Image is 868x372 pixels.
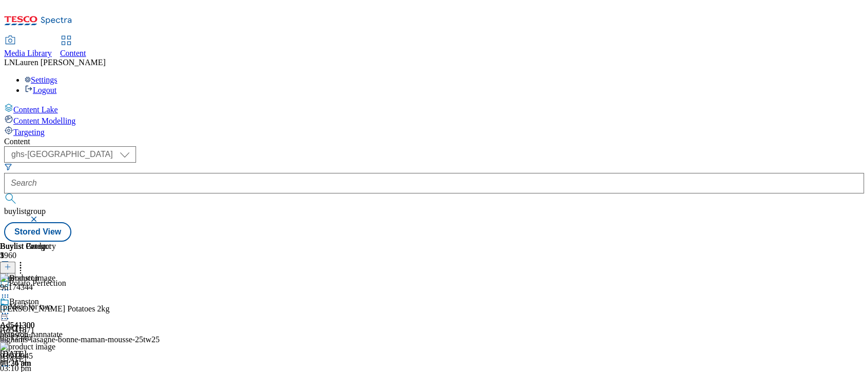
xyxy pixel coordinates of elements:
[4,58,15,67] span: LN
[13,105,58,114] span: Content Lake
[25,86,56,94] a: Logout
[4,49,52,57] span: Media Library
[4,222,71,242] button: Stored View
[4,137,864,146] div: Content
[13,116,75,125] span: Content Modelling
[4,103,864,114] a: Content Lake
[4,163,12,171] svg: Search Filters
[4,207,46,216] span: buylistgroup
[25,75,57,84] a: Settings
[4,173,864,193] input: Search
[60,49,86,57] span: Content
[13,128,45,136] span: Targeting
[4,114,864,126] a: Content Modelling
[60,36,86,58] a: Content
[15,58,105,67] span: Lauren [PERSON_NAME]
[4,36,52,58] a: Media Library
[4,126,864,137] a: Targeting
